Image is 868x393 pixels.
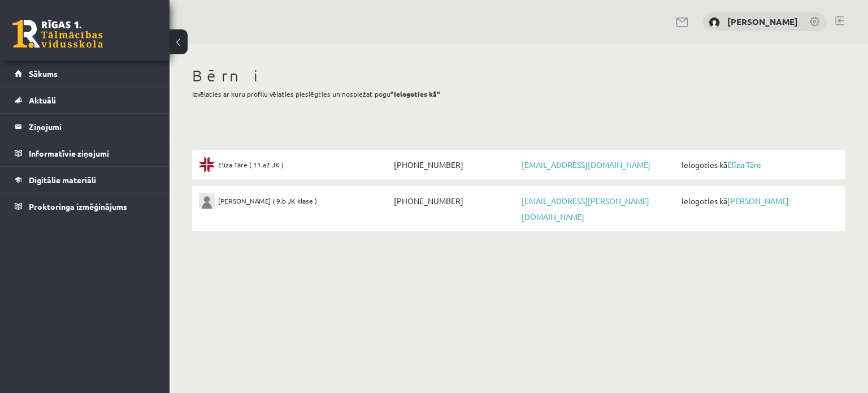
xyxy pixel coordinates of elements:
[391,193,519,209] span: [PHONE_NUMBER]
[709,17,720,28] img: Andris Tāre
[15,140,155,166] a: Informatīvie ziņojumi
[727,16,798,27] a: [PERSON_NAME]
[192,89,845,99] p: Izvēlaties ar kuru profilu vēlaties pieslēgties un nospiežat pogu
[29,175,96,185] span: Digitālie materiāli
[15,61,155,87] a: Sākums
[15,167,155,193] a: Digitālie materiāli
[218,157,284,172] span: Elīza Tāre ( 11.a2 JK )
[15,193,155,219] a: Proktoringa izmēģinājums
[29,201,127,211] span: Proktoringa izmēģinājums
[29,68,58,79] span: Sākums
[29,140,155,166] legend: Informatīvie ziņojumi
[727,159,761,170] a: Elīza Tāre
[522,196,649,222] a: [EMAIL_ADDRESS][PERSON_NAME][DOMAIN_NAME]
[727,196,789,206] a: [PERSON_NAME]
[199,157,215,172] img: Elīza Tāre
[192,66,845,85] h1: Bērni
[391,157,519,172] span: [PHONE_NUMBER]
[522,159,650,170] a: [EMAIL_ADDRESS][DOMAIN_NAME]
[15,87,155,113] a: Aktuāli
[390,89,440,98] b: "Ielogoties kā"
[679,157,839,172] span: Ielogoties kā
[29,114,155,140] legend: Ziņojumi
[15,114,155,140] a: Ziņojumi
[679,193,839,209] span: Ielogoties kā
[12,20,103,48] a: Rīgas 1. Tālmācības vidusskola
[199,193,215,209] img: Jānis Tāre
[218,193,317,209] span: [PERSON_NAME] ( 9.b JK klase )
[29,95,56,105] span: Aktuāli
